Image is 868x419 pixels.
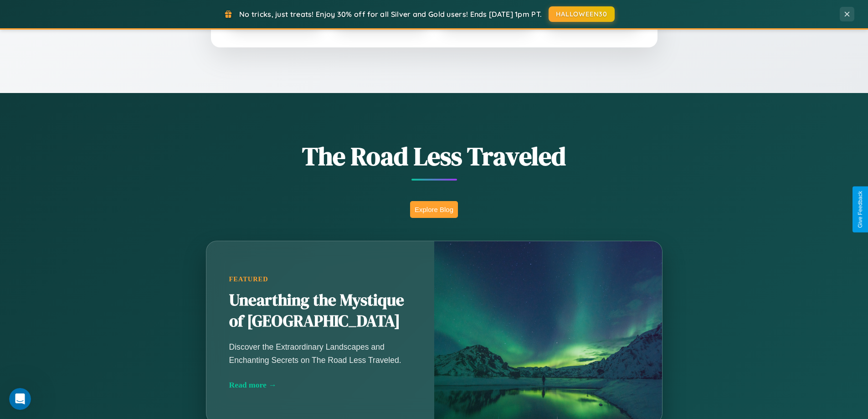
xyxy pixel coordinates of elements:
button: HALLOWEEN30 [549,6,615,22]
button: Explore Blog [410,201,458,218]
div: Featured [229,275,411,283]
iframe: Intercom live chat [9,388,31,410]
div: Read more → [229,380,411,390]
h1: The Road Less Traveled [161,139,708,174]
h2: Unearthing the Mystique of [GEOGRAPHIC_DATA] [229,290,411,332]
span: No tricks, just treats! Enjoy 30% off for all Silver and Gold users! Ends [DATE] 1pm PT. [239,10,542,19]
p: Discover the Extraordinary Landscapes and Enchanting Secrets on The Road Less Traveled. [229,341,411,366]
div: Give Feedback [857,191,863,228]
